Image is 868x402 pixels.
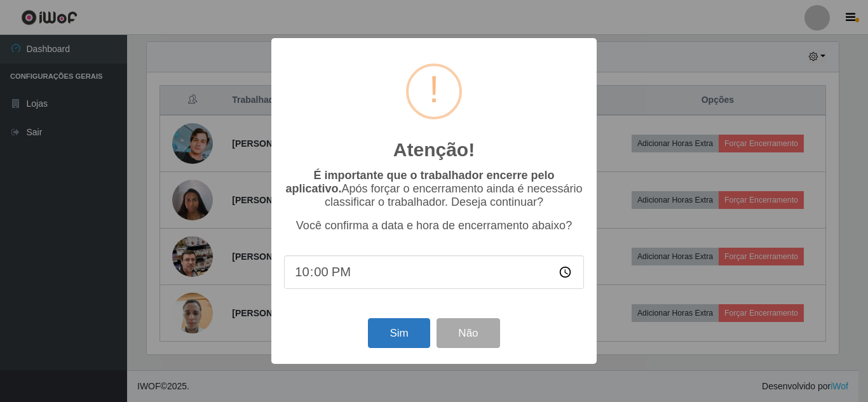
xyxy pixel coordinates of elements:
[368,318,430,348] button: Sim
[285,169,554,195] b: É importante que o trabalhador encerre pelo aplicativo.
[437,318,499,348] button: Não
[284,219,584,232] p: Você confirma a data e hora de encerramento abaixo?
[284,169,584,209] p: Após forçar o encerramento ainda é necessário classificar o trabalhador. Deseja continuar?
[393,138,475,161] h2: Atenção!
